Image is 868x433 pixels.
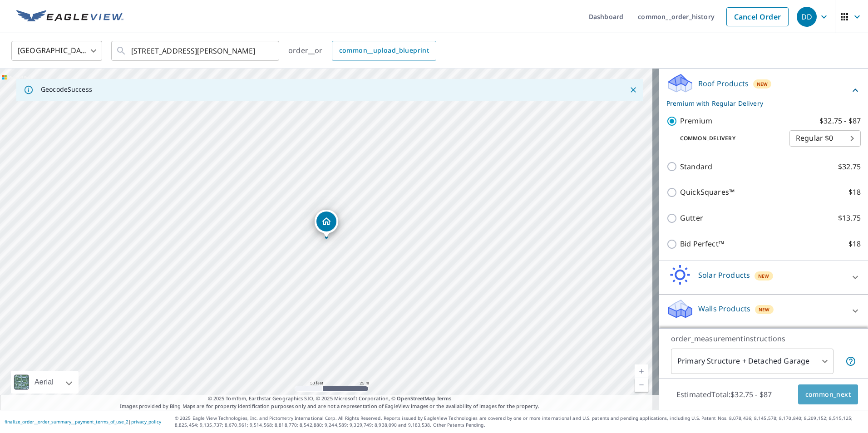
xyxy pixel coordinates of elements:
button: Close [627,84,639,96]
p: $18 [848,187,861,198]
div: Dropped pin, building 1, Residential property, 3512 Smith Barry Rd Pantego, TX 76013 [315,210,338,238]
p: common_delivery [666,134,789,143]
div: Regular $0 [789,126,861,151]
a: OpenStreetMap [397,395,435,402]
p: Solar Products [698,270,750,280]
a: Current Level 19, Zoom In [635,364,648,378]
p: Standard [680,161,712,172]
p: Gutter [680,212,703,224]
p: order_measurementinstructions [671,333,856,344]
p: Premium [680,115,712,127]
div: order__or [288,41,436,61]
p: $13.75 [838,212,861,224]
p: Walls Products [698,303,750,314]
span: New [759,306,770,313]
p: $32.75 - $87 [819,115,861,127]
span: © 2025 TomTom, Earthstar Geographics SIO, © 2025 Microsoft Corporation, © [208,395,452,403]
a: Cancel Order [726,7,789,26]
p: Bid Perfect™ [680,238,724,250]
button: common_next [798,384,858,405]
p: EstimatedTotal: $32.75 - $87 [669,384,779,404]
p: Roof Products [698,78,749,89]
input: Search by address or latitude-longitude [131,38,261,64]
span: common_next [805,389,851,400]
p: | [5,419,161,424]
div: [GEOGRAPHIC_DATA] [11,38,102,64]
a: common__upload_blueprint [332,41,437,61]
p: $18 [848,238,861,250]
a: Terms [437,395,452,402]
p: $32.75 [838,161,861,172]
p: GeocodeSuccess [41,85,92,93]
div: DD [797,7,817,27]
div: Walls ProductsNew [666,298,861,324]
div: Primary Structure + Detached Garage [671,349,833,374]
span: New [757,80,768,88]
p: QuickSquares™ [680,187,735,198]
div: Aerial [11,371,79,394]
a: Current Level 19, Zoom Out [635,378,648,392]
div: Aerial [32,371,56,394]
div: Roof ProductsNewPremium with Regular Delivery [666,73,861,108]
a: privacy_policy [131,418,161,425]
div: Solar ProductsNew [666,265,861,290]
span: New [758,272,769,280]
p: © 2025 Eagle View Technologies, Inc. and Pictometry International Corp. All Rights Reserved. Repo... [175,415,863,428]
span: common__upload_blueprint [339,45,429,56]
a: finalize_order__order_summary__payment_terms_of_use_2 [5,418,128,425]
img: EV Logo [16,10,123,24]
p: Premium with Regular Delivery [666,98,850,108]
